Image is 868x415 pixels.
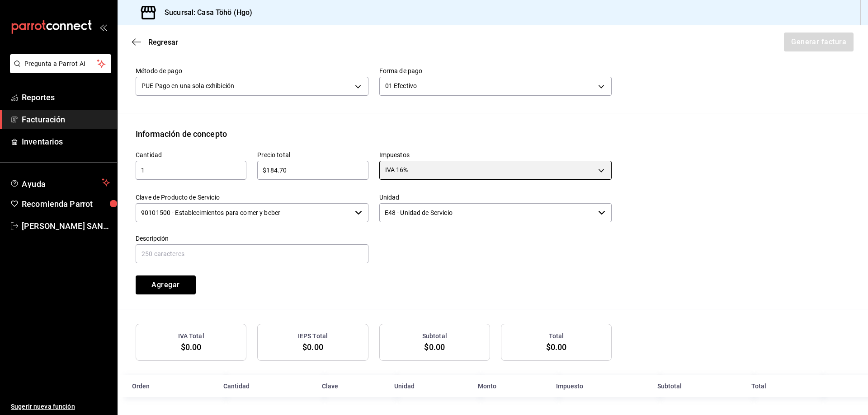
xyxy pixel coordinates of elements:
[136,128,227,140] div: Información de concepto
[136,194,368,200] label: Clave de Producto de Servicio
[379,194,612,200] label: Unidad
[257,165,368,176] input: $0.00
[22,220,110,232] span: [PERSON_NAME] SAN [PERSON_NAME]
[549,331,564,341] h3: Total
[546,342,567,352] span: $0.00
[257,151,368,158] label: Precio total
[422,331,447,341] h3: Subtotal
[157,7,252,18] h3: Sucursal: Casa Töhö (Hgo)
[99,23,107,31] button: open_drawer_menu
[132,38,178,47] button: Regresar
[746,375,815,397] th: Total
[379,151,612,158] label: Impuestos
[6,65,111,75] a: Pregunta a Parrot AI
[316,375,389,397] th: Clave
[136,275,196,294] button: Agregar
[136,151,246,158] label: Cantidad
[148,38,178,47] span: Regresar
[11,402,110,411] span: Sugerir nueva función
[389,375,472,397] th: Unidad
[24,59,97,69] span: Pregunta a Parrot AI
[10,54,111,73] button: Pregunta a Parrot AI
[142,81,234,90] span: PUE Pago en una sola exhibición
[22,198,110,210] span: Recomienda Parrot
[178,331,204,341] h3: IVA Total
[551,375,652,397] th: Impuesto
[118,375,218,397] th: Orden
[22,135,110,148] span: Inventarios
[385,165,408,174] span: IVA 16%
[181,342,202,352] span: $0.00
[472,375,551,397] th: Monto
[22,113,110,126] span: Facturación
[136,67,368,74] label: Método de pago
[302,342,323,352] span: $0.00
[379,203,595,222] input: Elige una opción
[379,67,612,74] label: Forma de pago
[424,342,445,352] span: $0.00
[385,81,417,90] span: 01 Efectivo
[298,331,328,341] h3: IEPS Total
[218,375,317,397] th: Cantidad
[136,244,368,263] input: 250 caracteres
[652,375,746,397] th: Subtotal
[22,177,98,188] span: Ayuda
[22,91,110,103] span: Reportes
[136,235,368,241] label: Descripción
[136,203,351,222] input: Elige una opción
